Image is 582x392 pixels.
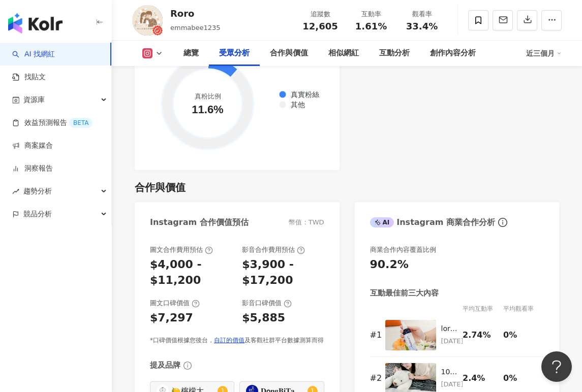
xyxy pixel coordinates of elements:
[270,47,308,59] div: 合作與價值
[328,47,359,59] div: 相似網紅
[497,216,509,228] span: info-circle
[302,21,338,31] span: 12,605
[370,245,436,254] div: 商業合作內容覆蓋比例
[441,324,458,334] div: lore Ipsumd sitamet，consecteturadi，elitsed，doeiusmodt 🌿 incididu，utlaboreetdolo，magnaaliq，enimadm...
[463,304,503,314] div: 平均互動率
[150,299,200,308] div: 圖文口碑價值
[182,360,193,371] span: info-circle
[355,21,387,31] span: 1.61%
[135,180,186,194] div: 合作與價值
[12,141,53,151] a: 商案媒合
[370,330,380,341] div: # 1
[132,5,163,36] img: KOL Avatar
[170,7,221,20] div: Roro
[370,257,409,273] div: 90.2%
[463,373,498,384] div: 2.4%
[283,101,305,109] span: 其他
[150,336,324,345] div: *口碑價值根據您後台， 及客觀社群平台數據測算而得
[150,360,180,371] div: 提及品牌
[503,373,539,384] div: 0%
[8,13,63,34] img: logo
[12,164,53,174] a: 洞察報告
[242,245,305,254] div: 影音合作費用預估
[150,310,193,326] div: $7,297
[150,217,249,228] div: Instagram 合作價值預估
[463,330,498,341] div: 2.74%
[370,373,380,384] div: # 2
[430,47,476,59] div: 創作內容分析
[406,21,438,31] span: 33.4%
[526,45,562,61] div: 近三個月
[283,90,319,99] span: 真實粉絲
[242,257,324,288] div: $3,900 - $17,200
[370,288,439,299] div: 互動最佳前三大內容
[12,118,93,128] a: 效益預測報告BETA
[23,88,45,111] span: 資源庫
[503,330,539,341] div: 0%
[370,217,495,228] div: Instagram 商業合作分析
[183,47,199,59] div: 總覽
[12,49,55,59] a: searchAI 找網紅
[289,218,324,227] div: 幣值：TWD
[214,337,244,344] a: 自訂的價值
[150,257,232,288] div: $4,000 - $11,200
[441,367,458,377] div: 1066lorem【#ipsumdolor】sitame、consectet!!! adip，#elit seddoeiusmodtemporinci，utlaboreetdol、magnaal...
[23,203,52,225] span: 競品分析
[150,245,213,254] div: 圖文合作費用預估
[242,310,285,326] div: $5,885
[219,47,250,59] div: 受眾分析
[170,24,221,31] span: emmabee1235
[441,336,458,347] p: [DATE] 15:51
[12,72,46,82] a: 找貼文
[379,47,410,59] div: 互動分析
[503,304,544,314] div: 平均觀看率
[352,9,390,19] div: 互動率
[12,188,19,195] span: rise
[541,351,572,382] iframe: Help Scout Beacon - Open
[441,379,458,390] p: [DATE] 14:58
[23,180,52,203] span: 趨勢分析
[242,299,292,308] div: 影音口碑價值
[385,320,436,350] img: 最近入手 Vishwa 有機薰衣草純露，一開始覺得就是化妝水的替代品，但當我輕輕一噴，那股香氣瞬間充滿鼻腔 🌿 後來我才真正了解，薰衣草純露並不是一般的化妝水，其實是蒸餾薰衣草時，與精油同時被萃...
[370,217,394,227] div: AI
[301,9,340,19] div: 追蹤數
[403,9,441,19] div: 觀看率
